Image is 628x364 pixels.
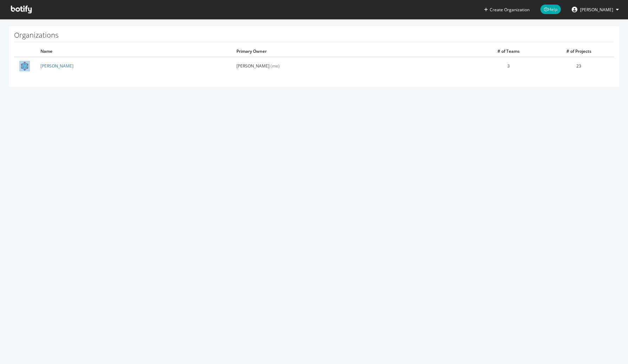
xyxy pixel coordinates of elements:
[19,61,30,71] img: Lowe's
[484,6,530,13] button: Create Organization
[566,4,624,15] button: [PERSON_NAME]
[473,57,544,75] td: 3
[580,7,613,13] span: Randy Dargenio
[473,46,544,57] th: # of Teams
[231,46,473,57] th: Primary Owner
[35,46,231,57] th: Name
[540,5,561,14] span: Help
[271,63,280,69] span: (me)
[40,63,74,69] a: [PERSON_NAME]
[14,31,614,42] h1: Organizations
[544,57,614,75] td: 23
[544,46,614,57] th: # of Projects
[231,57,473,75] td: [PERSON_NAME]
